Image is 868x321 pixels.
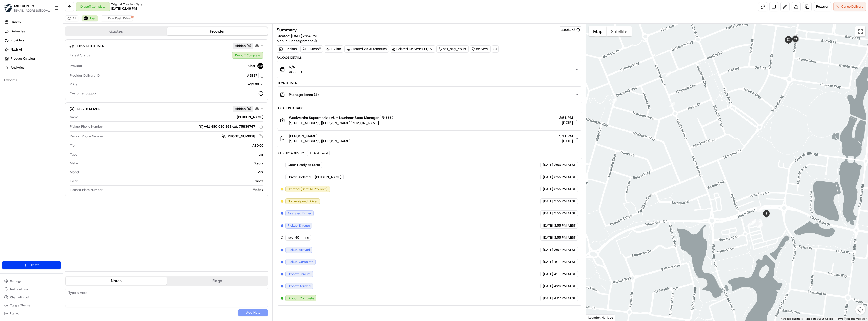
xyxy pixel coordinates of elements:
[277,38,313,43] span: Manual Reassignment
[277,56,582,60] div: Package Details
[233,43,260,49] button: Hidden (4)
[70,188,103,192] span: License Plate Number
[554,260,576,264] span: 4:11 PM AEST
[2,294,61,301] button: Chat with us!
[288,199,318,204] span: Not Assigned Driver
[10,279,21,283] span: Settings
[247,73,263,78] button: A9B27
[289,69,303,75] span: A$31.10
[70,152,77,157] span: Type
[315,175,341,179] span: [PERSON_NAME]
[543,235,553,240] span: [DATE]
[543,223,553,228] span: [DATE]
[554,296,576,301] span: 4:27 PM AEST
[227,134,255,139] span: [PHONE_NUMBER]
[167,277,268,285] button: Flags
[108,16,131,20] span: DoorDash Drive
[543,248,553,252] span: [DATE]
[806,317,833,320] span: Map data ©2025 Google
[781,317,803,321] button: Keyboard shortcuts
[10,295,29,299] span: Chat with us!
[288,223,310,228] span: Pickup Enroute
[2,302,61,309] button: Toggle Theme
[288,296,314,301] span: Dropoff Complete
[66,277,167,285] button: Notes
[277,45,299,53] div: 1 Pickup
[70,170,79,175] span: Model
[219,82,263,87] button: A$9.68
[289,64,303,69] span: N/A
[111,6,137,11] span: [DATE] 02:46 PM
[750,219,756,225] div: 9
[589,26,607,36] button: Show street map
[289,134,317,139] span: [PERSON_NAME]
[288,211,311,216] span: Assigned Driver
[30,263,39,267] span: Create
[554,211,576,216] span: 3:55 PM AEST
[288,163,320,167] span: Order Ready At Store
[111,2,142,6] span: Original Creation Date
[70,64,82,68] span: Provider
[79,152,263,157] div: car
[554,248,576,252] span: 3:57 PM AEST
[757,223,763,228] div: 6
[101,15,133,21] button: DoorDash Drive
[277,61,582,78] button: N/AA$31.10
[816,4,829,9] span: Reassign
[235,44,251,48] span: Hidden ( 4 )
[77,143,263,148] div: A$0.00
[436,45,469,53] div: has_bag_count
[288,260,313,264] span: Pickup Complete
[543,260,553,264] span: [DATE]
[199,124,263,129] a: +61 480 020 263 ext. 75939767
[77,107,100,111] span: Driver Details
[288,235,309,240] span: late_45_mins
[277,131,582,147] button: [PERSON_NAME][STREET_ADDRESS][PERSON_NAME]3:11 PM[DATE]
[80,179,263,183] div: white
[222,134,263,139] button: [PHONE_NUMBER]
[757,206,763,212] div: 7
[554,235,576,240] span: 3:55 PM AEST
[10,311,20,315] span: Log out
[2,278,61,285] button: Settings
[14,4,29,9] button: MILKRUN
[2,55,63,63] a: Product Catalog
[543,211,553,216] span: [DATE]
[248,82,259,86] span: A$9.68
[11,65,24,70] span: Analytics
[70,179,78,183] span: Color
[756,220,762,225] div: 4
[554,272,576,276] span: 4:11 PM AEST
[11,47,22,52] span: Nash AI
[70,143,75,148] span: Tip
[69,42,264,50] button: Provider DetailsHidden (4)
[103,16,107,20] img: doordash_logo_v2.png
[543,175,553,179] span: [DATE]
[277,106,582,110] div: Location Details
[307,150,330,156] button: Add Event
[2,261,61,269] button: Create
[14,9,50,13] button: [EMAIL_ADDRESS][DOMAIN_NAME]
[204,124,255,129] span: +61 480 020 263 ext. 75939767
[559,134,573,139] span: 3:11 PM
[543,187,553,191] span: [DATE]
[288,187,328,191] span: Created (Sent To Provider)
[11,38,24,43] span: Providers
[543,163,553,167] span: [DATE]
[289,115,379,120] span: Woolworths Supermarket AU - Laurimar Store Manager
[77,44,104,48] span: Provider Details
[300,45,323,53] div: 1 Dropoff
[277,28,297,32] h3: Summary
[70,134,104,139] span: Dropoff Phone Number
[841,4,864,9] span: Cancel Delivery
[11,20,21,24] span: Orders
[344,45,389,53] a: Created via Automation
[2,76,61,84] div: Favorites
[561,28,580,32] button: 1496453
[2,286,61,293] button: Notifications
